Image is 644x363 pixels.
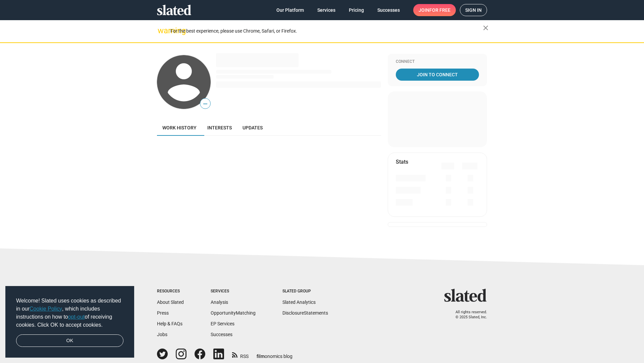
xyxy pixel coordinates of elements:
[349,4,364,16] span: Pricing
[211,310,256,316] a: OpportunityMatching
[372,4,405,16] a: Successes
[207,125,232,130] span: Interests
[396,59,479,65] div: Connect
[243,125,263,130] span: Updates
[465,4,482,16] span: Sign in
[377,4,400,16] span: Successes
[211,289,256,294] div: Services
[157,332,167,337] a: Jobs
[271,4,309,16] a: Our Platform
[232,349,249,360] a: RSS
[282,289,328,294] div: Slated Group
[211,332,232,337] a: Successes
[211,299,228,305] a: Analysis
[396,158,408,165] mat-card-title: Stats
[30,306,62,312] a: Cookie Policy
[276,4,304,16] span: Our Platform
[202,120,237,136] a: Interests
[312,4,341,16] a: Services
[448,310,487,320] p: All rights reserved. © 2025 Slated, Inc.
[16,297,123,329] span: Welcome! Slated uses cookies as described in our , which includes instructions on how to of recei...
[397,69,478,81] span: Join To Connect
[257,348,292,360] a: filmonomics blog
[200,99,210,108] span: —
[460,4,487,16] a: Sign in
[170,27,483,36] div: For the best experience, please use Chrome, Safari, or Firefox.
[157,289,184,294] div: Resources
[317,4,335,16] span: Services
[157,299,184,305] a: About Slated
[162,125,197,130] span: Work history
[257,354,265,359] span: film
[157,120,202,136] a: Work history
[396,69,479,81] a: Join To Connect
[68,314,85,320] a: opt-out
[157,310,169,316] a: Press
[419,4,450,16] span: Join
[482,24,490,32] mat-icon: close
[282,310,328,316] a: DisclosureStatements
[16,334,123,347] a: dismiss cookie message
[5,286,134,358] div: cookieconsent
[343,4,369,16] a: Pricing
[429,4,450,16] span: for free
[158,27,166,35] mat-icon: warning
[157,321,182,326] a: Help & FAQs
[211,321,234,326] a: EP Services
[237,120,268,136] a: Updates
[413,4,456,16] a: Joinfor free
[282,299,316,305] a: Slated Analytics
